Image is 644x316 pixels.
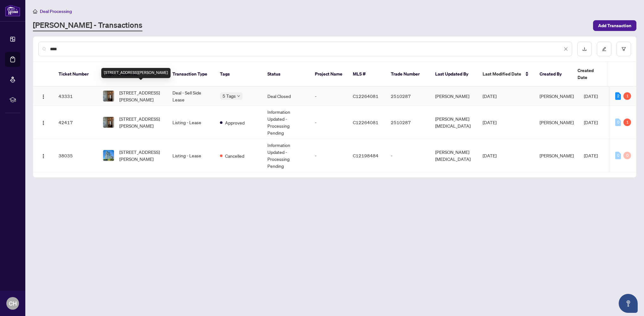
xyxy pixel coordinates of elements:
td: [PERSON_NAME][MEDICAL_DATA] [430,106,478,139]
span: [PERSON_NAME] [540,153,574,158]
th: Created Date [572,62,617,87]
span: filter [622,47,626,51]
span: home [33,9,37,14]
td: 2510287 [386,106,430,139]
img: thumbnail-img [103,117,114,128]
button: edit [597,42,611,56]
span: [DATE] [584,153,598,158]
span: CH [9,299,17,308]
span: [STREET_ADDRESS][PERSON_NAME] [119,149,162,162]
button: Logo [38,91,48,101]
img: Logo [41,120,46,125]
th: Property Address [98,62,167,87]
a: [PERSON_NAME] - Transactions [33,20,142,31]
button: filter [616,42,631,56]
td: Information Updated - Processing Pending [262,139,310,172]
td: [PERSON_NAME] [430,87,478,106]
td: Information Updated - Processing Pending [262,106,310,139]
button: Logo [38,150,48,161]
td: 43331 [53,87,98,106]
td: - [310,87,348,106]
span: download [582,47,587,51]
div: 0 [615,152,621,159]
span: C12264081 [353,93,378,99]
span: [DATE] [584,119,598,125]
td: Listing - Lease [167,106,215,139]
button: Logo [38,117,48,127]
th: Tags [215,62,262,87]
img: Logo [41,154,46,159]
th: Created By [535,62,572,87]
img: logo [5,5,20,16]
span: [DATE] [483,119,497,125]
td: 38035 [53,139,98,172]
th: MLS # [348,62,386,87]
span: [DATE] [483,93,497,99]
td: - [386,139,430,172]
span: Add Transaction [598,21,631,31]
button: Open asap [619,294,638,313]
span: Cancelled [225,152,244,159]
th: Transaction Type [167,62,215,87]
td: Deal Closed [262,87,310,106]
button: Add Transaction [593,20,636,31]
span: Created Date [578,67,604,81]
span: [DATE] [483,153,497,158]
span: Last Modified Date [483,70,521,77]
span: [STREET_ADDRESS][PERSON_NAME] [119,115,162,129]
td: 2510287 [386,87,430,106]
th: Last Updated By [430,62,478,87]
div: [STREET_ADDRESS][PERSON_NAME] [101,68,171,78]
img: Logo [41,94,46,99]
div: 2 [615,92,621,100]
td: 42417 [53,106,98,139]
span: C12198484 [353,153,378,158]
button: download [577,42,592,56]
span: edit [602,47,606,51]
span: C12264081 [353,119,378,125]
td: - [310,106,348,139]
span: [PERSON_NAME] [540,119,574,125]
span: down [237,94,240,98]
th: Status [262,62,310,87]
th: Ticket Number [53,62,98,87]
td: [PERSON_NAME][MEDICAL_DATA] [430,139,478,172]
th: Trade Number [386,62,430,87]
span: [STREET_ADDRESS][PERSON_NAME] [119,89,162,103]
div: 0 [615,118,621,126]
span: Deal Processing [40,9,72,14]
img: thumbnail-img [103,150,114,161]
div: 1 [623,92,631,100]
img: thumbnail-img [103,91,114,101]
td: - [310,139,348,172]
span: close [564,47,568,51]
span: [PERSON_NAME] [540,93,574,99]
td: Listing - Lease [167,139,215,172]
div: 1 [623,118,631,126]
th: Project Name [310,62,348,87]
span: Approved [225,119,245,126]
th: Last Modified Date [478,62,535,87]
span: [DATE] [584,93,598,99]
div: 0 [623,152,631,159]
span: 5 Tags [222,92,236,100]
td: Deal - Sell Side Lease [167,87,215,106]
